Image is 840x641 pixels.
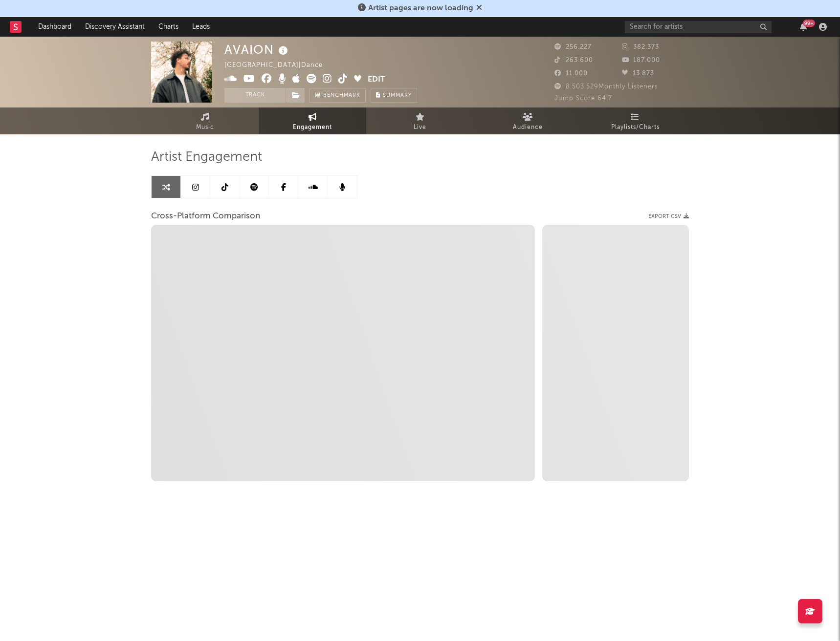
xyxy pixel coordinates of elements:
[803,20,815,27] div: 99 +
[383,93,412,98] span: Summary
[513,122,543,133] span: Audience
[622,44,659,50] span: 382.373
[625,21,772,33] input: Search for artists
[224,42,290,58] div: AVAION
[152,17,185,37] a: Charts
[31,17,78,37] a: Dashboard
[414,122,426,133] span: Live
[554,95,612,102] span: Jump Score: 64.7
[293,122,332,133] span: Engagement
[554,44,592,50] span: 256.227
[476,4,482,12] span: Dismiss
[259,107,366,134] a: Engagement
[224,60,334,71] div: [GEOGRAPHIC_DATA] | Dance
[151,211,260,222] span: Cross-Platform Comparison
[323,90,360,102] span: Benchmark
[622,70,654,77] span: 13.873
[371,88,417,103] button: Summary
[151,151,262,163] span: Artist Engagement
[196,122,214,133] span: Music
[581,107,689,134] a: Playlists/Charts
[368,74,385,86] button: Edit
[309,88,366,103] a: Benchmark
[366,107,474,134] a: Live
[554,70,588,77] span: 11.000
[648,214,689,219] button: Export CSV
[622,57,660,64] span: 187.000
[611,122,660,133] span: Playlists/Charts
[554,84,658,90] span: 8.503.529 Monthly Listeners
[78,17,152,37] a: Discovery Assistant
[800,23,807,31] button: 99+
[474,107,581,134] a: Audience
[185,17,217,37] a: Leads
[151,107,259,134] a: Music
[554,57,593,64] span: 263.600
[368,4,473,12] span: Artist pages are now loading
[224,88,286,103] button: Track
